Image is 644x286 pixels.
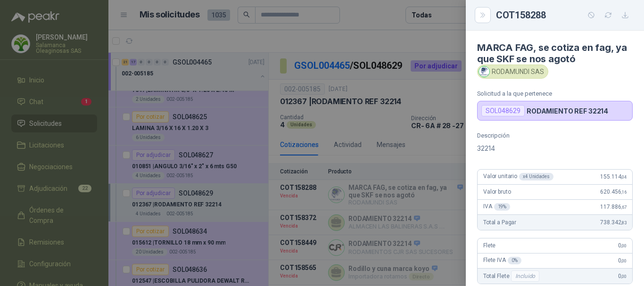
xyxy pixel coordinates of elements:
div: COT158288 [496,8,633,23]
p: RODAMIENTO REF 32214 [527,107,608,115]
span: Flete IVA [483,257,521,264]
span: ,16 [621,189,627,195]
span: ,67 [621,204,627,210]
span: 0 [618,257,627,264]
span: ,00 [621,258,627,263]
span: Flete [483,242,495,249]
p: 32214 [477,143,633,154]
span: 117.886 [600,204,627,210]
div: 0 % [508,257,521,264]
span: 155.114 [600,173,627,180]
span: Total a Pagar [483,219,516,226]
span: IVA [483,203,510,211]
p: Solicitud a la que pertenece [477,90,633,97]
span: 620.456 [600,188,627,195]
div: SOL048629 [481,105,525,116]
span: Valor bruto [483,188,511,195]
img: Company Logo [479,66,489,77]
span: Valor unitario [483,173,553,180]
p: Descripción [477,132,633,139]
button: Close [477,9,488,21]
span: 738.342 [600,219,627,226]
span: ,04 [621,174,627,180]
span: Total Flete [483,270,541,282]
div: RODAMUNDI SAS [477,65,548,79]
h4: MARCA FAG, se cotiza en fag, ya que SKF se nos agotó [477,42,633,65]
span: ,83 [621,220,627,225]
span: ,00 [621,243,627,248]
span: 0 [618,242,627,249]
div: Incluido [511,270,539,282]
div: x 4 Unidades [519,173,553,180]
span: 0 [618,273,627,279]
div: 19 % [494,203,511,211]
span: ,00 [621,274,627,279]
